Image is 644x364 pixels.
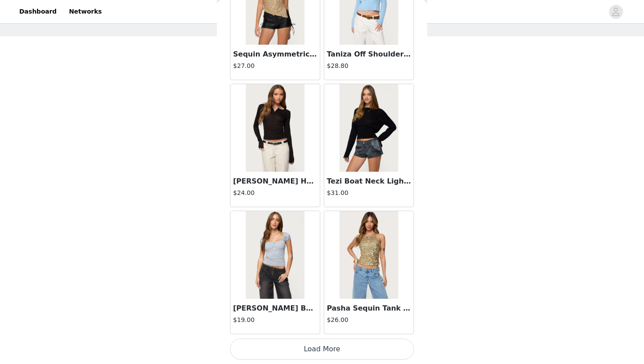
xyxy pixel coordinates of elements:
img: Oleana Gathered Bust Top [246,211,304,299]
h3: [PERSON_NAME] Bust Top [233,303,317,314]
h4: $28.80 [327,61,411,71]
img: Nettie Ribbed Henley Top [246,84,304,172]
h3: Tezi Boat Neck Light Knit Top [327,176,411,187]
a: Networks [64,2,107,21]
div: avatar [612,5,620,19]
h3: Pasha Sequin Tank Top [327,303,411,314]
button: Load More [230,339,414,360]
h3: Sequin Asymmetric Slit Strapless Top [233,49,317,60]
h4: $31.00 [327,188,411,198]
h4: $24.00 [233,188,317,198]
img: Pasha Sequin Tank Top [340,211,398,299]
h3: Taniza Off Shoulder Cable Knit Sweater [327,49,411,60]
h4: $26.00 [327,315,411,325]
h3: [PERSON_NAME] Henley Top [233,176,317,187]
img: Tezi Boat Neck Light Knit Top [340,84,398,172]
h4: $27.00 [233,61,317,71]
a: Dashboard [14,2,62,21]
h4: $19.00 [233,315,317,325]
